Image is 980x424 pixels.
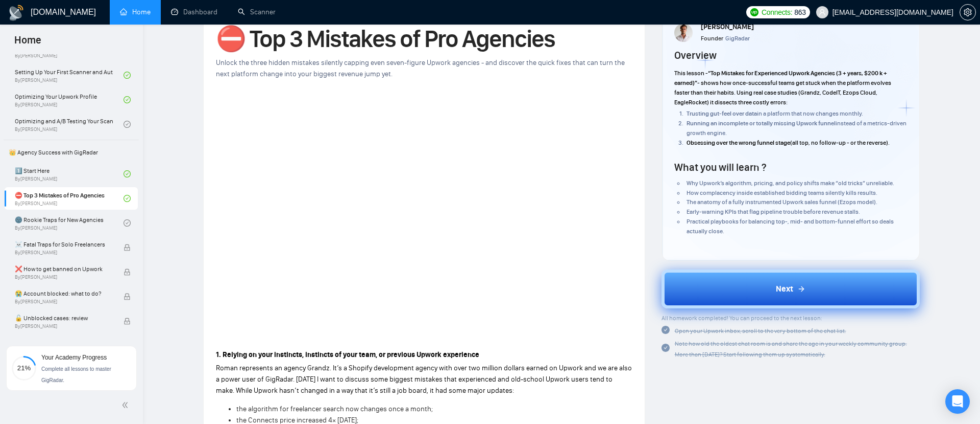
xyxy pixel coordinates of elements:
[15,288,113,299] span: 😭 Account blocked: what to do?
[687,180,894,187] span: Why Upwork’s algorithm, pricing, and policy shifts make “old tricks” unreliable.
[124,170,131,177] span: check-circle
[15,163,124,185] a: 1️⃣ Start HereBy[PERSON_NAME]
[120,8,151,16] a: homeHome
[687,218,894,235] span: Practical playbooks for balancing top-, mid- and bottom-funnel effort so deals actually close.
[945,389,970,414] div: Open Intercom Messenger
[687,139,790,146] strong: Obsessing over the wrong funnel stage
[674,70,708,77] span: This lesson -
[15,64,124,86] a: Setting Up Your First Scanner and Auto-BidderBy[PERSON_NAME]
[661,270,920,308] button: Next
[960,8,976,16] a: setting
[687,120,836,127] strong: Running an incomplete or totally missing Upwork funnel
[15,88,124,111] a: Optimizing Your Upwork ProfileBy[PERSON_NAME]
[124,121,131,128] span: check-circle
[15,274,113,280] span: By [PERSON_NAME]
[794,7,805,18] span: 863
[725,35,750,42] span: GigRadar
[687,198,877,206] span: The anatomy of a fully instrumented Upwork sales funnel (Ezops model).
[687,189,877,196] span: How complacency inside established bidding teams silently kills results.
[687,110,757,117] strong: Trusting gut-feel over data
[15,264,113,274] span: ❌ How to get banned on Upwork
[15,313,113,323] span: 🔓 Unblocked cases: review
[41,366,111,383] span: Complete all lessons to master GigRadar.
[15,239,113,250] span: ☠️ Fatal Traps for Solo Freelancers
[41,354,107,361] span: Your Academy Progress
[674,48,717,62] h4: Overview
[124,195,131,202] span: check-circle
[960,4,976,20] button: setting
[15,187,124,210] a: ⛔ Top 3 Mistakes of Pro AgenciesBy[PERSON_NAME]
[124,96,131,103] span: check-circle
[124,72,131,79] span: check-circle
[124,269,131,276] span: lock
[5,142,138,163] span: 👑 Agency Success with GigRadar
[701,35,723,42] span: Founder
[675,340,907,358] span: Note how old the oldest chat room is and share the age in your weekly community group. More than ...
[124,219,131,227] span: check-circle
[661,315,822,322] span: All homework completed! You can proceed to the next lesson:
[8,5,24,21] img: logo
[661,344,670,352] span: check-circle
[960,8,975,16] span: setting
[236,405,433,413] span: the algorithm for freelancer search now changes once a month;
[216,364,632,395] span: Roman represents an agency Grandz. It’s a Shopify development agency with over two million dollar...
[15,299,113,305] span: By [PERSON_NAME]
[790,139,890,146] span: (all top, no follow-up - or the reverse).
[171,8,217,16] a: dashboardDashboard
[675,327,846,334] span: Open your Upwork inbox, scroll to the very bottom of the chat list.
[776,283,793,295] span: Next
[674,79,891,106] span: - shows how once-successful teams get stuck when the platform evolves faster than their habits. U...
[121,400,132,410] span: double-left
[15,212,124,234] a: 🌚 Rookie Traps for New AgenciesBy[PERSON_NAME]
[750,8,758,16] img: upwork-logo.png
[6,33,50,54] span: Home
[15,250,113,256] span: By [PERSON_NAME]
[15,323,113,329] span: By [PERSON_NAME]
[674,160,766,174] h4: What you will learn ?
[661,326,670,334] span: check-circle
[687,208,860,215] span: Early-warning KPIs that flag pipeline trouble before revenue stalls.
[12,365,36,371] span: 21%
[15,113,124,136] a: Optimizing and A/B Testing Your Scanner for Better ResultsBy[PERSON_NAME]
[674,70,887,86] strong: “Top Mistakes for Experienced Upwork Agencies (3 + years, $200 k + earned)”
[124,293,131,300] span: lock
[238,8,276,16] a: searchScanner
[674,24,693,42] img: Screenshot+at+Jun+18+10-48-53%E2%80%AFPM.png
[757,110,863,117] span: in a platform that now changes monthly.
[124,318,131,325] span: lock
[216,28,632,50] h1: ⛔ Top 3 Mistakes of Pro Agencies
[216,58,625,78] span: Unlock the three hidden mistakes silently capping even seven-figure Upwork agencies - and discove...
[124,244,131,251] span: lock
[819,9,826,16] span: user
[762,7,792,18] span: Connects:
[701,23,754,31] span: [PERSON_NAME]
[216,350,479,359] strong: 1. Relying on your instincts, instincts of your team, or previous Upwork experience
